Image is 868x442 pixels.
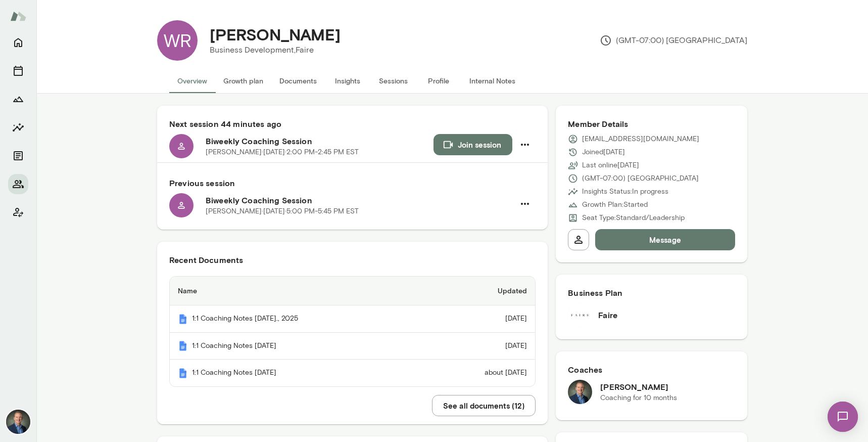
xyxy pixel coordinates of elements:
[600,393,677,403] p: Coaching for 10 months
[178,314,188,324] img: Mento
[157,20,198,61] div: WR
[595,229,735,250] button: Message
[169,118,536,130] h6: Next session 44 minutes ago
[8,146,28,166] button: Documents
[600,381,677,393] h6: [PERSON_NAME]
[206,206,359,216] p: [PERSON_NAME] · [DATE] · 5:00 PM-5:45 PM EST
[169,254,536,266] h6: Recent Documents
[178,341,188,351] img: Mento
[582,187,668,197] p: Insights Status: In progress
[10,7,26,26] img: Mento
[425,305,535,333] td: [DATE]
[433,134,512,155] button: Join session
[206,147,359,157] p: [PERSON_NAME] · [DATE] · 2:00 PM-2:45 PM EST
[170,333,425,360] th: 1:1 Coaching Notes [DATE]
[210,25,341,44] h4: [PERSON_NAME]
[582,200,648,210] p: Growth Plan: Started
[169,177,536,189] h6: Previous session
[370,69,416,93] button: Sessions
[568,380,592,404] img: Michael Alden
[206,135,433,147] h6: Biweekly Coaching Session
[425,360,535,386] td: about [DATE]
[215,69,271,93] button: Growth plan
[170,360,425,386] th: 1:1 Coaching Notes [DATE]
[169,69,215,93] button: Overview
[568,364,735,376] h6: Coaches
[8,89,28,109] button: Growth Plan
[206,194,514,206] h6: Biweekly Coaching Session
[170,305,425,333] th: 1:1 Coaching Notes [DATE]., 2025
[568,118,735,130] h6: Member Details
[8,32,28,53] button: Home
[8,202,28,223] button: Client app
[416,69,461,93] button: Profile
[582,173,699,184] p: (GMT-07:00) [GEOGRAPHIC_DATA]
[170,277,425,305] th: Name
[271,69,325,93] button: Documents
[582,147,625,157] p: Joined [DATE]
[568,287,735,299] h6: Business Plan
[8,117,28,138] button: Insights
[432,395,536,416] button: See all documents (12)
[582,213,685,223] p: Seat Type: Standard/Leadership
[425,277,535,305] th: Updated
[6,410,30,434] img: Michael Alden
[461,69,523,93] button: Internal Notes
[325,69,370,93] button: Insights
[8,174,28,194] button: Members
[178,368,188,378] img: Mento
[582,160,639,170] p: Last online [DATE]
[600,34,747,47] p: (GMT-07:00) [GEOGRAPHIC_DATA]
[598,309,617,321] h6: Faire
[210,44,341,56] p: Business Development, Faire
[582,134,699,144] p: [EMAIL_ADDRESS][DOMAIN_NAME]
[8,61,28,81] button: Sessions
[425,333,535,360] td: [DATE]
